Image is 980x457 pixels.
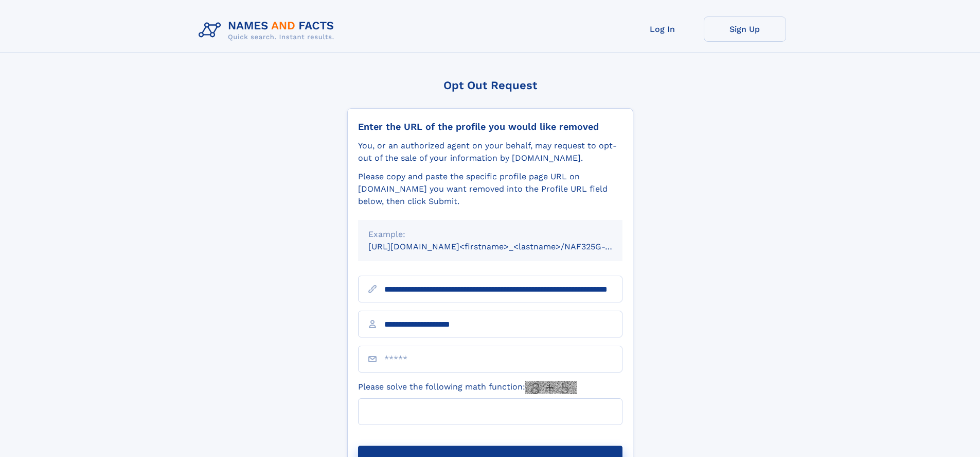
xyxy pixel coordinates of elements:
[358,171,622,208] div: Please copy and paste the specific profile page URL on [DOMAIN_NAME] you want removed into the Pr...
[194,16,343,44] img: Logo Names and Facts
[621,16,704,42] a: Log In
[347,79,633,92] div: Opt Out Request
[358,381,577,394] label: Please solve the following math function:
[368,228,612,241] div: Example:
[368,242,642,251] small: [URL][DOMAIN_NAME]<firstname>_<lastname>/NAF325G-xxxxxxxx
[704,16,786,42] a: Sign Up
[358,121,622,132] div: Enter the URL of the profile you would like removed
[358,140,622,164] div: You, or an authorized agent on your behalf, may request to opt-out of the sale of your informatio...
